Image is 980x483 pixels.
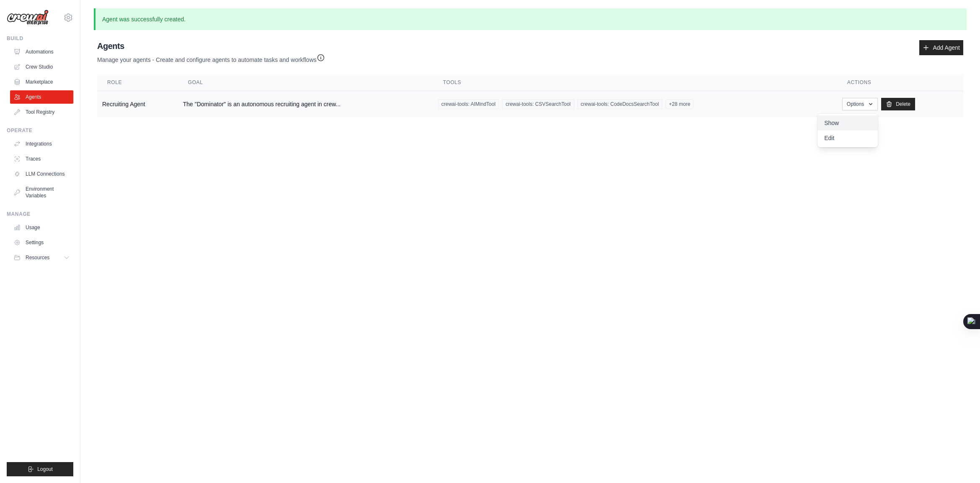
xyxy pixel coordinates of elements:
a: LLM Connections [10,167,73,181]
span: crewai-tools: CodeDocsSearchTool [578,99,663,109]
h2: Agents [97,40,325,52]
span: Resources [26,254,49,261]
span: crewai-tools: AIMindTool [438,99,499,109]
a: Agents [10,90,73,104]
td: The "Dominator" is an autonomous recruiting agent in crew... [178,91,433,118]
img: Logo [7,10,49,26]
a: Traces [10,152,73,166]
p: Manage your agents - Create and configure agents to automate tasks and workflows [97,52,325,64]
button: Logout [7,462,73,476]
a: Crew Studio [10,60,73,74]
a: Add Agent [919,40,963,55]
a: Tool Registry [10,105,73,119]
a: Delete [881,98,915,110]
button: Resources [10,251,73,264]
span: crewai-tools: CSVSearchTool [502,99,574,109]
th: Goal [178,74,433,91]
a: Edit [818,130,878,146]
a: Usage [10,221,73,234]
a: Environment Variables [10,182,73,202]
div: Manage [7,211,73,217]
span: Logout [37,466,53,473]
a: Automations [10,45,73,59]
div: Operate [7,127,73,134]
a: Settings [10,236,73,249]
a: Marketplace [10,75,73,89]
a: Integrations [10,137,73,151]
th: Tools [433,74,837,91]
th: Role [97,74,178,91]
button: Options [842,98,878,110]
p: Agent was successfully created. [94,8,967,30]
th: Actions [837,74,963,91]
td: Recruiting Agent [97,91,178,118]
span: +28 more [665,99,694,109]
div: Build [7,35,73,42]
a: Show [818,115,878,130]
